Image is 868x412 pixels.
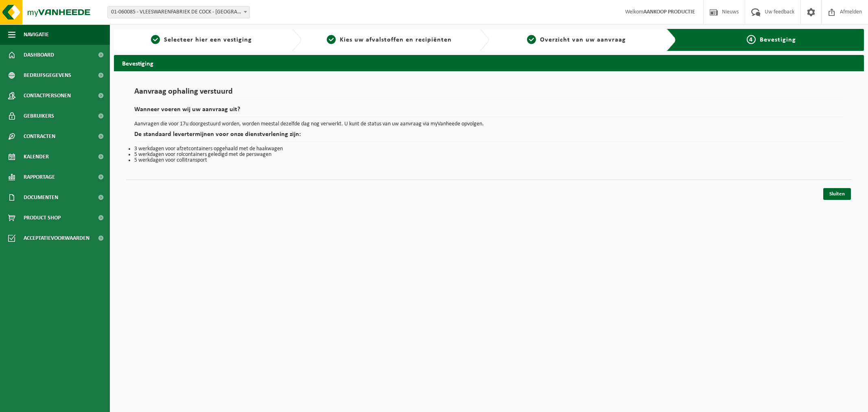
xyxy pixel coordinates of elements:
span: 01-060085 - VLEESWARENFABRIEK DE COCK - SINT-NIKLAAS [108,7,249,18]
h2: Wanneer voeren wij uw aanvraag uit? [134,106,844,117]
li: 5 werkdagen voor rolcontainers geledigd met de perswagen [134,152,844,158]
span: 4 [747,35,756,44]
a: 1Selecteer hier een vestiging [118,35,285,45]
h1: Aanvraag ophaling verstuurd [134,88,844,100]
span: 3 [527,35,536,44]
span: Documenten [24,187,58,208]
li: 5 werkdagen voor collitransport [134,158,844,163]
a: 2Kies uw afvalstoffen en recipiënten [306,35,473,45]
a: Sluiten [823,188,851,200]
span: Gebruikers [24,106,54,126]
p: Aanvragen die voor 17u doorgestuurd worden, worden meestal dezelfde dag nog verwerkt. U kunt de s... [134,121,844,127]
h2: Bevestiging [114,55,864,71]
span: Overzicht van uw aanvraag [540,37,626,43]
span: Product Shop [24,208,61,228]
li: 3 werkdagen voor afzetcontainers opgehaald met de haakwagen [134,146,844,152]
span: Dashboard [24,45,54,65]
span: 2 [327,35,336,44]
span: Selecteer hier een vestiging [164,37,252,43]
a: 3Overzicht van uw aanvraag [493,35,660,45]
span: Contracten [24,126,55,147]
span: 1 [151,35,160,44]
span: Acceptatievoorwaarden [24,228,90,248]
span: Kalender [24,147,49,167]
span: Bevestiging [760,37,796,43]
span: Kies uw afvalstoffen en recipiënten [340,37,452,43]
span: Bedrijfsgegevens [24,65,71,85]
span: Navigatie [24,24,49,45]
span: 01-060085 - VLEESWARENFABRIEK DE COCK - SINT-NIKLAAS [107,6,250,18]
span: Contactpersonen [24,85,71,106]
strong: AANKOOP PRODUCTIE [643,9,695,15]
h2: De standaard levertermijnen voor onze dienstverlening zijn: [134,131,844,142]
span: Rapportage [24,167,55,187]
